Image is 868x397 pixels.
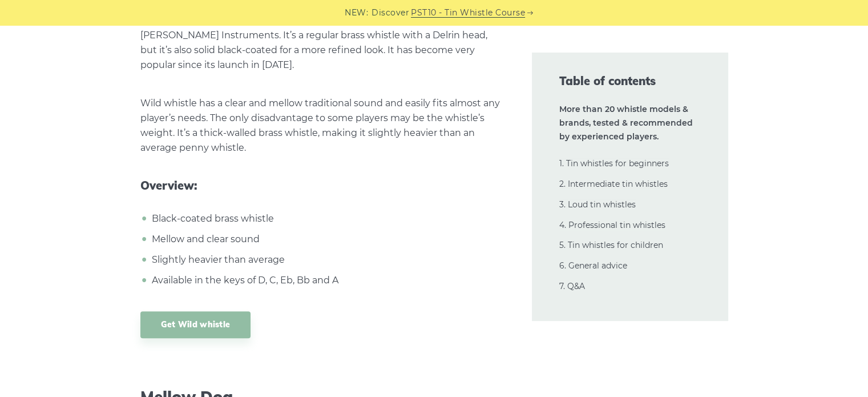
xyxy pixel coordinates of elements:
[559,104,693,142] strong: More than 20 whistle models & brands, tested & recommended by experienced players.
[559,281,585,291] a: 7. Q&A
[559,220,665,230] a: 4. Professional tin whistles
[140,13,504,73] p: Another recent make, the Wild Irish whistle, is produced by the famous [PERSON_NAME] Instruments....
[559,158,669,169] a: 1. Tin whistles for beginners
[411,6,525,19] a: PST10 - Tin Whistle Course
[140,311,251,338] a: Get Wild whistle
[559,240,663,250] a: 5. Tin whistles for children
[559,199,636,210] a: 3. Loud tin whistles
[559,260,627,271] a: 6. General advice
[140,96,504,155] p: Wild whistle has a clear and mellow traditional sound and easily fits almost any player’s needs. ...
[149,211,504,226] li: Black-coated brass whistle
[149,273,504,288] li: Available in the keys of D, C, Eb, Bb and A
[149,252,504,267] li: Slightly heavier than average
[149,232,504,247] li: Mellow and clear sound
[140,179,504,193] span: Overview:
[559,73,701,89] span: Table of contents
[559,179,668,189] a: 2. Intermediate tin whistles
[372,6,409,19] span: Discover
[345,6,368,19] span: NEW:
